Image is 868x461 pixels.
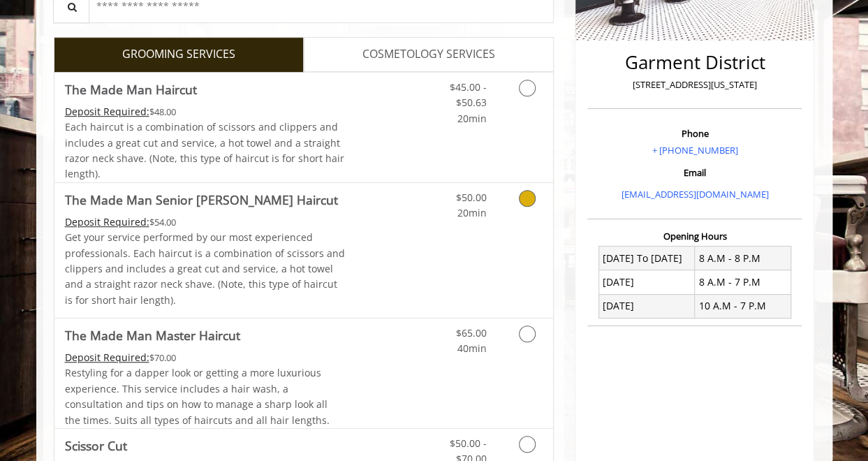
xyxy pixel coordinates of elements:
[65,351,149,364] span: This service needs some Advance to be paid before we block your appointment
[652,144,737,156] a: + [PHONE_NUMBER]
[621,188,768,200] a: [EMAIL_ADDRESS][DOMAIN_NAME]
[457,342,486,355] span: 40min
[65,366,330,426] span: Restyling for a dapper look or getting a more luxurious experience. This service includes a hair ...
[65,104,346,119] div: $48.00
[65,230,346,308] p: Get your service performed by our most experienced professionals. Each haircut is a combination o...
[587,231,802,241] h3: Opening Hours
[591,129,798,138] h3: Phone
[65,80,197,99] b: The Made Man Haircut
[598,294,695,318] td: [DATE]
[695,247,791,270] td: 8 A.M - 8 P.M
[591,52,798,73] h2: Garment District
[695,270,791,294] td: 8 A.M - 7 P.M
[65,436,127,455] b: Scissor Cut
[598,247,695,270] td: [DATE] To [DATE]
[122,45,235,64] span: GROOMING SERVICES
[455,191,486,204] span: $50.00
[65,214,346,230] div: $54.00
[449,80,486,109] span: $45.00 - $50.63
[598,270,695,294] td: [DATE]
[65,105,149,118] span: This service needs some Advance to be paid before we block your appointment
[457,112,486,125] span: 20min
[65,120,344,180] span: Each haircut is a combination of scissors and clippers and includes a great cut and service, a ho...
[591,168,798,177] h3: Email
[65,325,240,345] b: The Made Man Master Haircut
[591,78,798,92] p: [STREET_ADDRESS][US_STATE]
[695,294,791,318] td: 10 A.M - 7 P.M
[457,206,486,219] span: 20min
[65,215,149,228] span: This service needs some Advance to be paid before we block your appointment
[65,350,346,365] div: $70.00
[362,45,495,64] span: COSMETOLOGY SERVICES
[455,326,486,339] span: $65.00
[65,190,338,210] b: The Made Man Senior [PERSON_NAME] Haircut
